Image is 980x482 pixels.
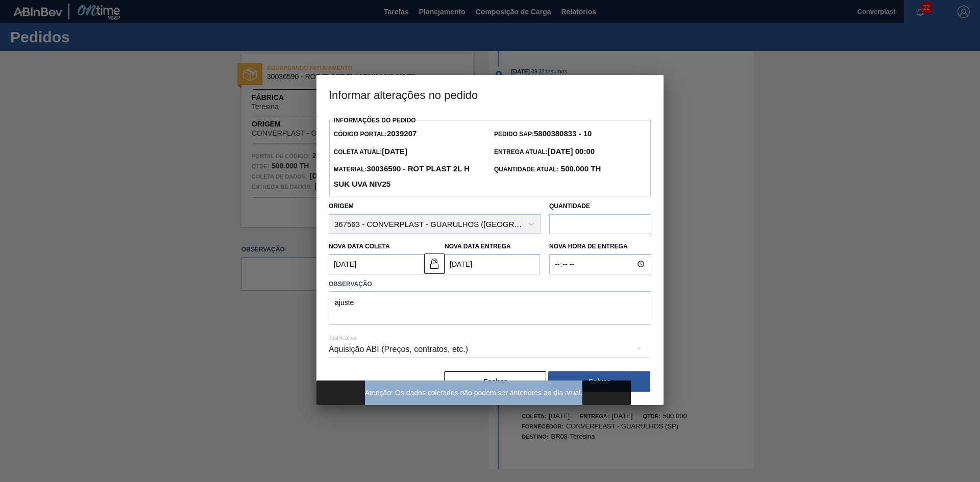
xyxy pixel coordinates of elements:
font: Salvar [589,377,610,386]
button: Salvar [548,371,650,392]
font: Entrega Atual: [494,148,548,156]
font: Fechar [483,377,507,386]
font: Pedido SAP: [494,131,534,138]
input: dd/mm/aaaa [445,254,540,274]
button: Fechar [444,371,546,392]
textarea: ajuste [329,291,651,325]
font: [DATE] [382,147,407,156]
input: dd/mm/aaaa [329,254,424,274]
font: Quantidade [549,202,590,210]
font: Nova Data Coleta [329,243,390,250]
font: 5800380833 - 10 [534,129,592,138]
font: 500.000 TH [561,164,601,173]
font: 30036590 - ROT PLAST 2L H SUK UVA NIV25 [333,164,470,188]
button: unlocked [424,253,445,274]
font: [DATE] 00:00 [548,147,595,156]
font: 2039207 [387,129,416,138]
font: Nova Data Entrega [445,243,511,250]
font: Quantidade Atual: [494,166,559,173]
font: Atenção: Os dados coletados não podem ser anteriores ao dia atual. [365,389,583,397]
font: Código Portal: [333,131,386,138]
font: Material: [333,166,366,173]
font: Nova Hora de Entrega [549,243,628,250]
font: Origem [329,202,354,210]
img: unlocked [428,258,440,270]
font: Informar alterações no pedido [329,89,478,102]
font: Coleta Atual: [333,148,382,156]
font: Aquisição ABI (Preços, contratos, etc.) [329,345,468,353]
font: Informações do Pedido [334,117,416,124]
font: Observação [329,281,372,288]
